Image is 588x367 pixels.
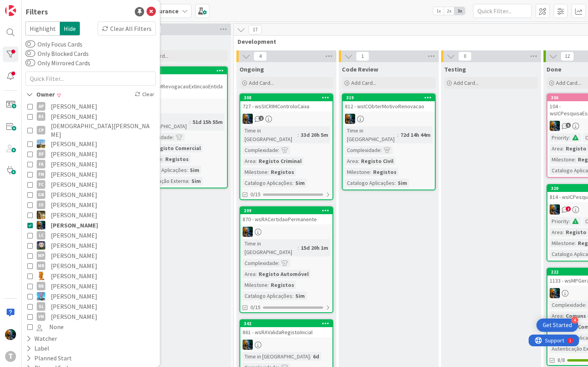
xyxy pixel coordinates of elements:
[51,149,97,159] span: [PERSON_NAME]
[454,7,465,15] span: 3x
[25,72,156,86] input: Quick Filter...
[51,312,97,322] span: [PERSON_NAME]
[311,352,321,361] div: 6d
[547,65,561,73] span: Done
[189,177,203,185] div: Sim
[292,179,293,187] span: :
[25,49,89,58] label: Only Blocked Cards
[189,118,191,126] span: :
[569,217,570,226] span: :
[37,180,45,189] div: FC
[133,90,156,99] div: Clear
[5,329,16,340] img: JC
[51,122,154,139] span: [DEMOGRAPHIC_DATA][PERSON_NAME]
[37,241,45,250] img: LS
[51,210,97,220] span: [PERSON_NAME]
[243,157,256,165] div: Area
[27,251,154,261] button: MP [PERSON_NAME]
[243,126,298,143] div: Time in [GEOGRAPHIC_DATA]
[346,95,435,100] div: 319
[27,312,154,322] button: VM [PERSON_NAME]
[37,261,45,270] div: MR
[25,6,48,18] div: Filters
[543,321,572,329] div: Get Started
[396,179,409,187] div: Sim
[575,239,576,247] span: :
[240,340,332,350] div: JC
[25,344,50,353] div: Label
[345,168,370,176] div: Milestone
[187,166,188,174] span: :
[433,7,444,15] span: 1x
[458,52,472,61] span: 0
[550,217,569,226] div: Priority
[243,270,256,278] div: Area
[240,327,332,337] div: 861 - wsRAValidaRegistoInicial
[240,214,332,224] div: 870 - wsRACertidaoPermanente
[37,102,45,111] div: AP
[351,79,376,86] span: Add Card...
[51,261,97,271] span: [PERSON_NAME]
[550,121,560,131] img: JC
[240,207,332,224] div: 209870 - wsRACertidaoPermanente
[381,146,382,154] span: :
[249,79,274,86] span: Add Card...
[37,231,45,240] div: LC
[51,101,97,111] span: [PERSON_NAME]
[569,133,570,142] span: :
[27,139,154,149] button: DG [PERSON_NAME]
[278,146,279,154] span: :
[585,301,586,309] span: :
[27,281,154,291] button: RB [PERSON_NAME]
[454,79,479,86] span: Add Card...
[41,3,43,9] div: 1
[27,190,154,200] button: GN [PERSON_NAME]
[51,301,97,312] span: [PERSON_NAME]
[571,317,578,324] div: 4
[37,112,45,121] div: BS
[239,206,333,313] a: 209870 - wsRACertidaoPermanenteJCTime in [GEOGRAPHIC_DATA]:15d 20h 1mComplexidade:Area:Registo Au...
[268,168,269,176] span: :
[27,169,154,179] button: FM [PERSON_NAME]
[51,169,97,179] span: [PERSON_NAME]
[135,74,227,98] div: 797 - wsSIRCOMRevogacaoExtincaoEntidadeNSR
[188,177,189,185] span: :
[27,322,154,332] button: None
[343,94,435,111] div: 319812 - wsICObterMotivoRenovacao
[37,190,45,199] div: GN
[243,281,268,289] div: Milestone
[243,340,253,350] img: JC
[359,157,395,165] div: Registo Civil
[243,239,298,256] div: Time in [GEOGRAPHIC_DATA]
[25,334,58,344] div: Watcher
[191,118,225,126] div: 51d 15h 55m
[256,157,257,165] span: :
[51,271,97,281] span: [PERSON_NAME]
[134,66,228,188] a: 316797 - wsSIRCOMRevogacaoExtincaoEntidadeNSRJCTime in [GEOGRAPHIC_DATA]:51d 15h 55mComplexidade:...
[37,302,45,311] div: SL
[299,243,330,252] div: 15d 20h 1m
[137,166,187,174] div: Catalogo Aplicações
[244,321,332,326] div: 342
[240,94,332,101] div: 308
[343,101,435,111] div: 812 - wsICObterMotivoRenovacao
[16,1,36,11] span: Support
[27,101,154,111] button: AP [PERSON_NAME]
[243,179,292,187] div: Catalogo Aplicações
[240,94,332,111] div: 308727 - wsSICRIMControloCaixa
[293,179,307,187] div: Sim
[51,220,98,230] span: [PERSON_NAME]
[444,65,466,73] span: Testing
[27,149,154,159] button: DF [PERSON_NAME]
[98,21,156,36] div: Clear All Filters
[473,4,532,18] input: Quick Filter...
[345,146,381,154] div: Complexidade
[243,146,278,154] div: Complexidade
[188,166,201,174] div: Sim
[240,101,332,111] div: 727 - wsSICRIMControloCaixa
[25,40,35,48] button: Only Focus Cards
[27,159,154,169] button: FA [PERSON_NAME]
[278,259,279,267] span: :
[162,155,163,163] span: :
[37,170,45,179] div: FM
